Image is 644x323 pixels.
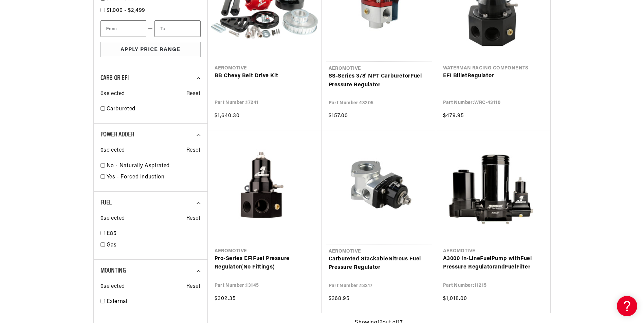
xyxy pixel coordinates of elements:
[329,72,429,89] a: SS-Series 3/8' NPT CarburetorFuel Pressure Regulator
[107,173,201,182] a: Yes - Forced Induction
[100,131,134,138] span: Power Adder
[186,214,201,223] span: Reset
[100,75,129,82] span: CARB or EFI
[215,72,315,81] a: BB Chevy Belt Drive Kit
[100,42,201,57] button: Apply Price Range
[215,255,315,272] a: Pro-Series EFIFuel Pressure Regulator(No Fittings)
[107,105,201,114] a: Carbureted
[107,241,201,250] a: Gas
[107,298,201,306] a: External
[186,146,201,155] span: Reset
[154,20,200,37] input: To
[443,255,544,272] a: A3000 In-LineFuelPump withFuel Pressure RegulatorandFuelFilter
[100,20,146,37] input: From
[100,214,125,223] span: 0 selected
[148,24,153,33] span: —
[186,282,201,291] span: Reset
[100,199,112,206] span: Fuel
[100,282,125,291] span: 0 selected
[107,8,146,13] span: $1,000 - $2,499
[100,90,125,99] span: 0 selected
[107,230,201,238] a: E85
[443,72,544,81] a: EFI BilletRegulator
[186,90,201,99] span: Reset
[329,255,429,272] a: Carbureted StackableNitrous Fuel Pressure Regulator
[107,162,201,171] a: No - Naturally Aspirated
[100,267,126,274] span: Mounting
[100,146,125,155] span: 0 selected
